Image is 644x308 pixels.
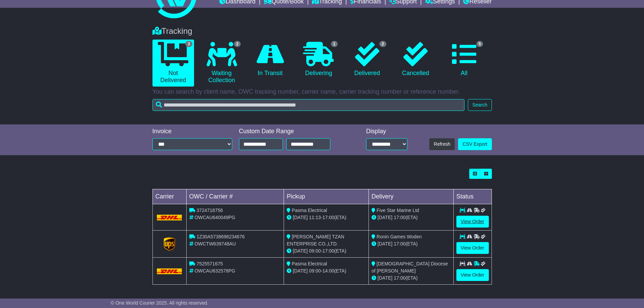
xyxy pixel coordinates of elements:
span: 17:00 [394,275,406,281]
td: OWC / Carrier # [186,189,284,204]
span: [PERSON_NAME] TZAN ENTERPRISE CO.,LTD. [287,234,344,246]
div: - (ETA) [287,267,366,275]
span: [DATE] [293,215,308,220]
a: CSV Export [458,138,492,150]
div: Invoice [152,128,232,135]
div: Display [366,128,407,135]
span: 7525571675 [196,261,223,266]
span: 1Z30A5738698234676 [196,234,244,239]
span: 2 [234,41,241,47]
span: OWCAU640049PG [194,215,235,220]
td: Pickup [284,189,369,204]
span: 09:00 [309,248,321,254]
div: Tracking [149,26,495,36]
span: 14:00 [323,268,334,274]
span: Pasma Electrical [292,208,327,213]
span: 09:00 [309,268,321,274]
span: 11:13 [309,215,321,220]
span: 5 [476,41,483,47]
span: 17:00 [323,215,334,220]
span: Five Star Marine Ltd [377,208,419,213]
button: Refresh [429,138,455,150]
span: OWCTW639748AU [194,241,236,246]
p: You can search by client name, OWC tracking number, carrier name, carrier tracking number or refe... [152,88,492,96]
div: Custom Date Range [239,128,348,135]
a: 1 Delivering [298,40,339,79]
div: (ETA) [372,240,451,247]
span: [DEMOGRAPHIC_DATA] Diocese of [PERSON_NAME] [372,261,448,274]
td: Status [453,189,492,204]
span: © One World Courier 2025. All rights reserved. [111,300,209,306]
a: 2 Waiting Collection [201,40,242,87]
img: GetCarrierServiceLogo [164,237,175,251]
a: 3 Not Delivered [152,40,194,87]
span: [DATE] [378,275,392,281]
div: - (ETA) [287,214,366,221]
span: Ronin Games Woden [377,234,422,239]
a: In Transit [249,40,291,79]
img: DHL.png [157,215,182,220]
span: 3724718756 [196,208,223,213]
span: [DATE] [293,268,308,274]
div: (ETA) [372,214,451,221]
a: View Order [456,269,489,281]
span: 17:00 [394,215,406,220]
a: View Order [456,216,489,228]
span: 2 [379,41,386,47]
span: 3 [185,41,192,47]
span: [DATE] [378,215,392,220]
span: Pasma Electrical [292,261,327,266]
td: Carrier [152,189,186,204]
span: OWCAU632578PG [194,268,235,274]
div: - (ETA) [287,247,366,255]
button: Search [468,99,492,111]
a: View Order [456,242,489,254]
td: Delivery [368,189,453,204]
a: 5 All [443,40,485,79]
span: [DATE] [293,248,308,254]
span: 17:00 [323,248,334,254]
a: 2 Delivered [346,40,388,79]
div: (ETA) [372,275,451,282]
span: 1 [331,41,338,47]
span: [DATE] [378,241,392,246]
img: DHL.png [157,268,182,274]
a: Cancelled [395,40,436,79]
span: 17:00 [394,241,406,246]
